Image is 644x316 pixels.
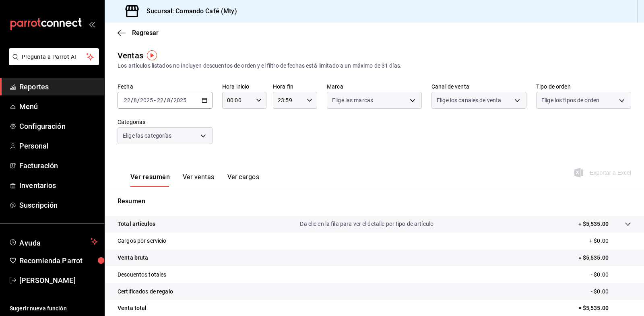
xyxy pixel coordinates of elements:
[118,196,631,206] p: Resumen
[19,237,87,246] span: Ayuda
[167,97,171,103] input: --
[118,220,155,228] p: Total artículos
[19,275,98,286] span: [PERSON_NAME]
[589,237,631,245] p: + $0.00
[591,271,631,279] p: - $0.00
[19,255,98,266] span: Recomienda Parrot
[118,50,143,62] div: Ventas
[118,287,173,296] p: Certificados de regalo
[131,97,133,103] span: /
[19,160,98,171] span: Facturación
[19,81,98,92] span: Reportes
[9,48,99,65] button: Pregunta a Parrot AI
[273,84,317,89] label: Hora fin
[118,29,159,37] button: Regresar
[6,58,99,67] a: Pregunta a Parrot AI
[133,97,137,103] input: --
[327,84,422,89] label: Marca
[118,237,167,245] p: Cargos por servicio
[19,101,98,112] span: Menú
[124,97,131,103] input: --
[536,84,631,89] label: Tipo de orden
[591,287,631,296] p: - $0.00
[123,132,172,140] span: Elige las categorías
[132,29,159,37] span: Regresar
[89,21,95,27] button: open_drawer_menu
[154,97,156,103] span: -
[164,97,166,103] span: /
[19,121,98,132] span: Configuración
[118,271,166,279] p: Descuentos totales
[222,84,266,89] label: Hora inicio
[19,140,98,151] span: Personal
[118,84,213,89] label: Fecha
[118,304,147,312] p: Venta total
[183,173,215,187] button: Ver ventas
[118,119,213,125] label: Categorías
[140,6,237,16] h3: Sucursal: Comando Café (Mty)
[140,97,153,103] input: ----
[300,220,433,228] p: Da clic en la fila para ver el detalle por tipo de artículo
[118,254,148,262] p: Venta bruta
[22,53,87,61] span: Pregunta a Parrot AI
[431,84,526,89] label: Canal de venta
[332,96,373,104] span: Elige las marcas
[137,97,140,103] span: /
[173,97,187,103] input: ----
[157,97,164,103] input: --
[578,254,631,262] p: = $5,535.00
[130,173,259,187] div: navigation tabs
[19,200,98,211] span: Suscripción
[10,304,98,313] span: Sugerir nueva función
[578,304,631,312] p: = $5,535.00
[130,173,170,187] button: Ver resumen
[541,96,599,104] span: Elige los tipos de orden
[118,62,631,70] div: Los artículos listados no incluyen descuentos de orden y el filtro de fechas está limitado a un m...
[578,220,609,228] p: + $5,535.00
[171,97,173,103] span: /
[437,96,501,104] span: Elige los canales de venta
[227,173,260,187] button: Ver cargos
[19,180,98,191] span: Inventarios
[147,50,157,60] img: Tooltip marker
